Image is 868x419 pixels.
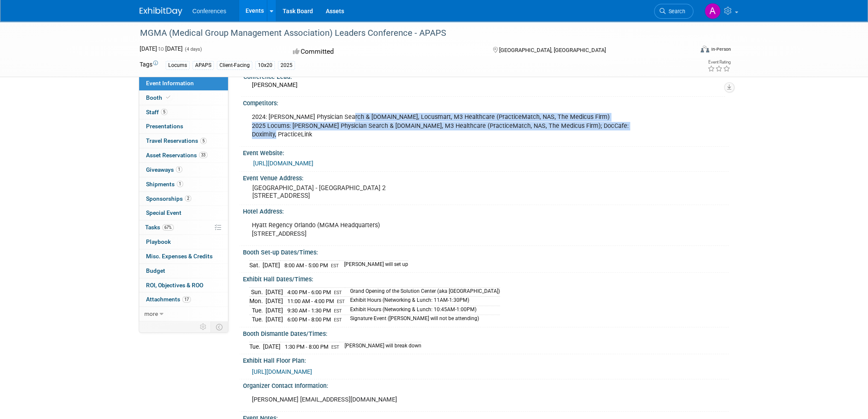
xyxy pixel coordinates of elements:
td: [DATE] [263,342,281,351]
td: Sat. [249,260,263,269]
td: Tags [140,60,158,70]
div: [PERSON_NAME] [EMAIL_ADDRESS][DOMAIN_NAME] [246,391,634,408]
span: Staff [146,109,167,116]
span: EST [334,317,342,323]
i: Booth reservation complete [166,95,170,100]
div: Booth Dismantle Dates/Times: [243,327,729,338]
td: Tue. [249,315,266,324]
span: EST [331,344,339,350]
div: Hyatt Regency Orlando (MGMA Headquarters) [STREET_ADDRESS] [246,217,634,243]
span: 1 [177,181,183,187]
span: 17 [182,296,191,303]
span: 9:30 AM - 1:30 PM [287,307,331,314]
span: Presentations [146,123,183,130]
span: ROI, Objectives & ROO [146,282,203,289]
div: Event Venue Address: [243,172,729,182]
span: 5 [200,138,207,144]
span: EST [331,263,339,269]
div: Hotel Address: [243,205,729,216]
td: [DATE] [266,287,283,297]
div: Exhibit Hall Floor Plan: [243,354,729,365]
a: Special Event [139,206,228,220]
span: 1 [176,166,182,173]
div: Booth Set-up Dates/Times: [243,246,729,257]
span: Search [666,8,685,14]
td: Exhibit Hours (Networking & Lunch: 11AM-1:30PM) [345,297,500,306]
span: Asset Reservations [146,152,208,159]
div: Committed [290,44,479,59]
span: 67% [162,224,174,231]
span: Event Information [146,80,194,87]
pre: [GEOGRAPHIC_DATA] - [GEOGRAPHIC_DATA] 2 [STREET_ADDRESS] [252,184,436,199]
td: [PERSON_NAME] will break down [339,342,421,351]
span: Special Event [146,209,181,216]
span: 8:00 AM - 5:00 PM [284,262,328,269]
span: (4 days) [184,46,202,52]
div: Organizer Contact Information: [243,379,729,390]
a: Sponsorships2 [139,192,228,206]
div: In-Person [710,46,731,52]
img: Format-Inperson.png [701,46,709,52]
td: Tue. [249,306,266,315]
span: 5 [161,109,167,115]
div: Exhibit Hall Dates/Times: [243,273,729,283]
div: Event Website: [243,147,729,157]
td: Tue. [249,342,263,351]
div: Competitors: [243,97,729,107]
div: Event Rating [707,60,730,64]
span: EST [337,299,345,304]
a: ROI, Objectives & ROO [139,278,228,292]
div: 2024: [PERSON_NAME] Physician Search & [DOMAIN_NAME], Locusmart, M3 Healthcare (PracticeMatch, NA... [246,109,634,143]
span: 1:30 PM - 8:00 PM [285,344,328,350]
a: Budget [139,264,228,278]
span: 11:00 AM - 4:00 PM [287,298,334,304]
div: Locums [166,61,190,70]
td: [PERSON_NAME] will set up [339,260,408,269]
td: Toggle Event Tabs [210,321,228,332]
a: Attachments17 [139,292,228,306]
a: Playbook [139,235,228,249]
span: EST [334,308,342,314]
a: Tasks67% [139,220,228,234]
td: Exhibit Hours (Networking & Lunch: 10:45AM-1:00PM) [345,306,500,315]
span: 2 [185,195,191,202]
span: [PERSON_NAME] [252,81,298,88]
span: to [157,45,165,52]
td: Mon. [249,297,266,306]
span: Travel Reservations [146,137,207,144]
div: APAPS [193,61,214,70]
img: Andrea Fisher [704,3,721,19]
a: Staff5 [139,105,228,119]
span: [GEOGRAPHIC_DATA], [GEOGRAPHIC_DATA] [499,47,606,53]
a: Event Information [139,76,228,90]
span: Tasks [145,224,174,231]
div: 10x20 [255,61,275,70]
span: Sponsorships [146,195,191,202]
a: Misc. Expenses & Credits [139,249,228,263]
a: Search [654,4,693,19]
td: Personalize Event Tab Strip [196,321,211,332]
a: Travel Reservations5 [139,134,228,148]
span: Playbook [146,238,171,245]
span: 33 [199,152,208,158]
span: Shipments [146,181,183,188]
a: [URL][DOMAIN_NAME] [252,368,312,375]
span: 6:00 PM - 8:00 PM [287,316,331,323]
div: Event Format [643,44,731,57]
a: [URL][DOMAIN_NAME] [253,160,313,167]
span: [DATE] [DATE] [140,45,183,52]
td: Grand Opening of the Solution Center (aka [GEOGRAPHIC_DATA]) [345,287,500,297]
img: ExhibitDay [140,7,182,16]
div: Client-Facing [217,61,252,70]
a: Booth [139,91,228,105]
span: Conferences [193,8,226,14]
div: 2025 [278,61,295,70]
a: more [139,307,228,321]
a: Giveaways1 [139,163,228,177]
td: Signature Event ([PERSON_NAME] will not be attending) [345,315,500,324]
td: Sun. [249,287,266,297]
span: 4:00 PM - 6:00 PM [287,289,331,295]
span: Attachments [146,296,191,303]
a: Asset Reservations33 [139,148,228,162]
